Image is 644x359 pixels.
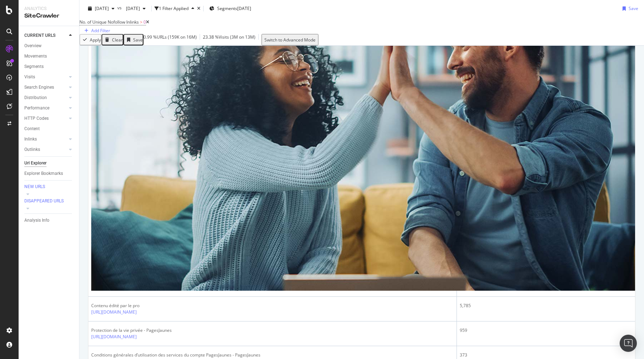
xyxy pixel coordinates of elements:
[460,303,632,309] div: 5,785
[91,334,137,340] a: [URL][DOMAIN_NAME]
[79,27,112,34] button: Add Filter
[620,335,637,352] div: Open Intercom Messenger
[620,3,638,14] button: Save
[91,352,260,358] div: Conditions générales d’utilisation des services du compte PagesJaunes - PagesJaunes
[24,183,74,191] a: NEW URLS
[264,37,316,43] div: Switch to Advanced Mode
[24,125,74,133] a: Content
[24,94,67,102] a: Distribution
[24,63,74,70] a: Segments
[24,146,67,153] a: Outlinks
[262,34,318,45] button: Switch to Advanced Mode
[24,170,74,177] a: Explorer Bookmarks
[24,73,35,81] div: Visits
[123,34,143,45] button: Save
[85,3,117,14] button: [DATE]
[206,3,254,14] button: Segments[DATE]
[460,352,632,358] div: 373
[24,63,44,70] div: Segments
[237,5,251,11] div: [DATE]
[24,170,63,177] div: Explorer Bookmarks
[24,104,67,112] a: Performance
[24,32,67,39] a: CURRENT URLS
[24,53,74,60] a: Movements
[79,19,139,25] span: No. of Unique Nofollow Inlinks
[24,159,74,167] a: Url Explorer
[112,37,123,43] div: Clear
[24,125,40,133] div: Content
[143,34,197,45] div: 0.99 % URLs ( 159K on 16M )
[24,12,73,20] div: SiteCrawler
[95,5,109,11] span: 2025 Aug. 22nd
[24,217,49,224] div: Analysis Info
[203,34,255,45] div: 23.38 % Visits ( 3M on 13M )
[24,42,42,50] div: Overview
[117,5,123,11] span: vs
[24,136,67,143] a: Inlinks
[24,217,74,224] a: Analysis Info
[91,28,110,34] div: Add Filter
[24,198,74,205] a: DISAPPEARED URLS
[24,42,74,50] a: Overview
[90,37,101,43] div: Apply
[217,5,237,11] span: Segments
[460,327,632,334] div: 959
[24,32,55,39] div: CURRENT URLS
[91,327,174,334] div: Protection de la vie privée - PagesJaunes
[24,73,67,81] a: Visits
[133,37,143,43] div: Save
[24,198,64,204] div: DISAPPEARED URLS
[24,6,73,12] div: Analytics
[79,34,102,45] button: Apply
[140,19,142,25] span: >
[91,309,137,315] a: [URL][DOMAIN_NAME]
[24,84,54,91] div: Search Engines
[24,84,67,91] a: Search Engines
[143,19,146,25] span: 0
[197,6,200,11] div: times
[24,115,49,122] div: HTTP Codes
[24,146,40,153] div: Outlinks
[24,115,67,122] a: HTTP Codes
[24,184,45,190] div: NEW URLS
[24,159,47,167] div: Url Explorer
[91,303,174,309] div: Contenu édité par le pro
[102,34,123,45] button: Clear
[159,5,189,11] div: 1 Filter Applied
[629,5,638,11] div: Save
[123,3,148,14] button: [DATE]
[24,104,49,112] div: Performance
[24,53,47,60] div: Movements
[24,94,47,102] div: Distribution
[24,136,37,143] div: Inlinks
[123,5,140,11] span: 2025 Jun. 27th
[155,3,197,14] button: 1 Filter Applied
